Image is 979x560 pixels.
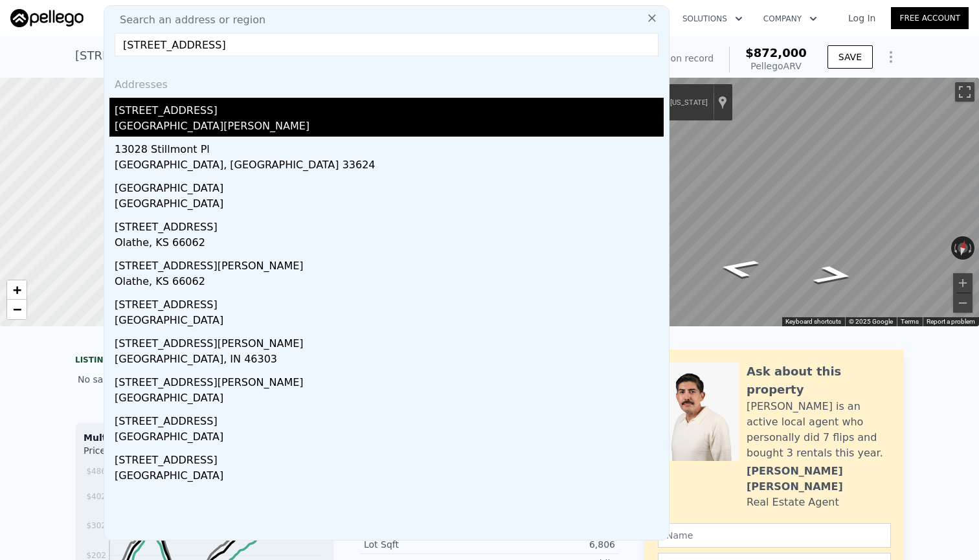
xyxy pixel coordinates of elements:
div: Map [592,78,979,326]
div: Lot Sqft [364,538,489,551]
div: [STREET_ADDRESS][PERSON_NAME] [115,253,664,274]
div: [GEOGRAPHIC_DATA] [115,429,664,447]
div: Ask about this property [747,363,891,399]
div: Real Estate Agent [747,495,839,510]
a: Zoom in [7,280,27,300]
button: Solutions [672,7,753,30]
input: Enter an address, city, region, neighborhood or zip code [115,33,658,56]
div: [GEOGRAPHIC_DATA], IN 46303 [115,352,664,370]
div: [GEOGRAPHIC_DATA], [GEOGRAPHIC_DATA] 33624 [115,157,664,175]
tspan: $302 [86,521,106,530]
button: Company [753,7,827,30]
div: [PERSON_NAME] [PERSON_NAME] [747,464,891,495]
tspan: $402 [86,492,106,501]
div: [GEOGRAPHIC_DATA] [115,390,664,409]
span: $872,000 [745,46,807,60]
button: Toggle fullscreen view [955,82,974,102]
div: [GEOGRAPHIC_DATA] [115,468,664,486]
div: 13028 Stillmont Pl [115,137,664,157]
div: Olathe, KS 66062 [115,235,664,253]
a: Zoom out [7,300,27,319]
span: Search an address or region [109,12,265,28]
span: © 2025 Google [849,318,893,325]
div: [GEOGRAPHIC_DATA] [115,313,664,331]
path: Go East, E 110th St [796,261,870,289]
div: [STREET_ADDRESS] [115,447,664,468]
button: Rotate counterclockwise [951,236,958,260]
a: Free Account [891,7,969,29]
div: Price per Square Foot [84,444,205,465]
div: [STREET_ADDRESS] , [GEOGRAPHIC_DATA] , CA 90061 [75,47,385,65]
button: Zoom out [953,293,973,313]
button: Keyboard shortcuts [785,317,841,326]
button: Rotate clockwise [968,236,975,260]
div: [STREET_ADDRESS] [115,292,664,313]
span: − [13,301,21,317]
div: Street View [592,78,979,326]
button: SAVE [827,45,873,69]
tspan: $486 [86,467,106,476]
div: No sales history record for this property. [75,368,334,391]
a: Report a problem [927,318,975,325]
div: [GEOGRAPHIC_DATA][PERSON_NAME] [115,118,664,137]
tspan: $202 [86,551,106,560]
div: Multifamily Median Sale [84,431,326,444]
div: LISTING & SALE HISTORY [75,355,334,368]
div: [STREET_ADDRESS] [115,98,664,118]
a: Show location on map [718,95,727,109]
div: 6,806 [489,538,615,551]
div: [STREET_ADDRESS] [115,214,664,235]
div: Olathe, KS 66062 [115,274,664,292]
div: Pellego ARV [745,60,807,73]
button: Zoom in [953,273,973,293]
img: Pellego [10,9,84,27]
div: [GEOGRAPHIC_DATA] [115,175,664,196]
span: + [13,282,21,298]
input: Name [658,523,891,548]
div: [PERSON_NAME] is an active local agent who personally did 7 flips and bought 3 rentals this year. [747,399,891,461]
path: Go West, E 110th St [701,254,776,282]
div: [STREET_ADDRESS] [115,409,664,429]
div: [STREET_ADDRESS][PERSON_NAME] [115,370,664,390]
div: [GEOGRAPHIC_DATA] [115,196,664,214]
button: Show Options [878,44,904,70]
a: Terms (opens in new tab) [901,318,919,325]
div: [STREET_ADDRESS][PERSON_NAME] [115,331,664,352]
a: Log In [833,12,891,25]
button: Reset the view [955,236,970,261]
div: Addresses [109,67,664,98]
